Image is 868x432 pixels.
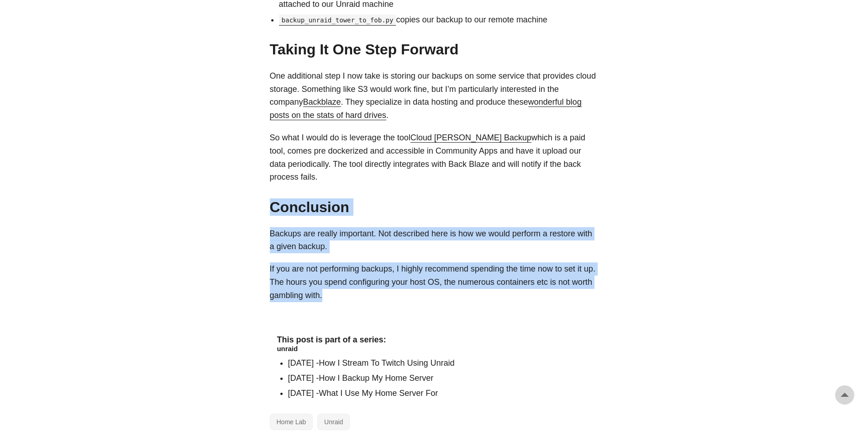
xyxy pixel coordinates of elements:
p: So what I would do is leverage the tool which is a paid tool, comes pre dockerized and accessible... [270,131,599,184]
h4: This post is part of a series: [277,335,591,345]
p: If you are not performing backups, I highly recommend spending the time now to set it up. The hou... [270,262,599,302]
p: One additional step I now take is storing our backups on some service that provides cloud storage... [270,69,599,122]
li: [DATE] - [288,372,591,385]
a: How I Backup My Home Server [319,373,433,383]
li: [DATE] - [288,387,591,400]
li: [DATE] - [288,357,591,370]
a: How I Stream To Twitch Using Unraid [319,358,454,368]
a: Unraid [317,414,350,430]
a: Home Lab [270,414,313,430]
a: Cloud [PERSON_NAME] Backup [410,133,531,142]
a: What I Use My Home Server For [319,389,438,398]
code: backup_unraid_tower_to_fob.py [279,15,396,26]
li: copies our backup to our remote machine [279,13,599,27]
a: Backblaze [303,97,341,107]
a: go to top [835,385,854,405]
a: backup_unraid_tower_to_fob.py [279,15,396,24]
p: Backups are really important. Not described here is how we would perform a restore with a given b... [270,227,599,254]
h2: Taking It One Step Forward [270,41,599,58]
h2: Conclusion [270,198,599,216]
a: wonderful blog posts on the stats of hard drives [270,97,582,120]
a: unraid [277,345,298,352]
